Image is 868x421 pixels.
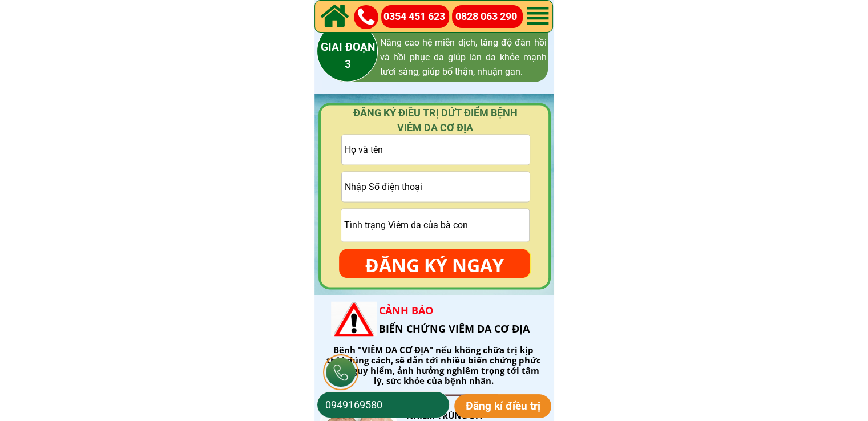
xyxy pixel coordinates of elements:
[383,9,451,25] a: 0354 451 623
[379,301,548,338] h2: BIẾN CHỨNG VIÊM DA CƠ ĐỊA
[342,172,530,201] input: Vui lòng nhập ĐÚNG SỐ ĐIỆN THOẠI
[291,39,405,74] h3: GIAI ĐOẠN 3
[324,345,543,386] div: Bệnh "VIÊM DA CƠ ĐỊA" nếu không chữa trị kịp thời đúng cách, sẽ dẫn tới nhiều biến chứng phức tạp...
[379,303,433,317] span: CẢNH BÁO
[455,9,523,25] a: 0828 063 290
[380,21,547,79] h3: Tăng cường hệ miễn dịch
[454,394,552,418] p: Đăng kí điều trị
[322,392,444,418] input: Số điện thoại
[339,249,530,282] p: ĐĂNG KÝ NGAY
[341,209,529,241] input: Tình trạng Viêm da của bà con
[337,106,534,134] h4: ĐĂNG KÝ ĐIỀU TRỊ DỨT ĐIỂM BỆNH VIÊM DA CƠ ĐỊA
[380,37,547,77] span: Nâng cao hệ miễn dịch, tăng độ đàn hồi và hồi phục da giúp làn da khỏe mạnh tươi sáng, giúp bổ th...
[342,135,530,164] input: Họ và tên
